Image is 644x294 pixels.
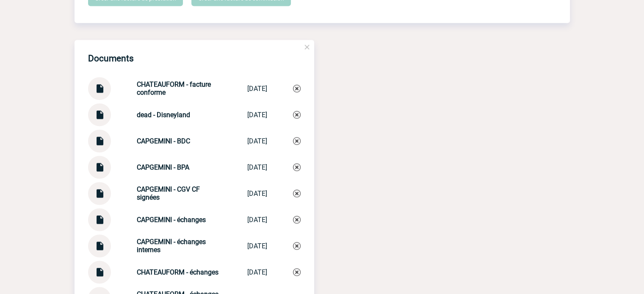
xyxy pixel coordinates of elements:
div: [DATE] [247,242,267,250]
img: Supprimer [293,242,301,250]
strong: CHATEAUFORM - échanges [137,268,218,276]
div: [DATE] [247,137,267,145]
strong: dead - Disneyland [137,111,190,119]
div: [DATE] [247,190,267,198]
h4: Documents [88,53,134,63]
strong: CAPGEMINI - échanges internes [137,238,206,254]
img: Supprimer [293,163,301,171]
strong: CAPGEMINI - BDC [137,137,190,145]
strong: CAPGEMINI - échanges [137,216,206,224]
img: Supprimer [293,137,301,145]
div: [DATE] [247,85,267,93]
strong: CAPGEMINI - BPA [137,163,189,171]
img: close.png [303,43,311,51]
img: Supprimer [293,216,301,223]
strong: CHATEAUFORM - facture conforme [137,80,211,96]
div: [DATE] [247,163,267,171]
div: [DATE] [247,216,267,224]
img: Supprimer [293,85,301,92]
div: [DATE] [247,268,267,276]
img: Supprimer [293,268,301,276]
img: Supprimer [293,111,301,118]
img: Supprimer [293,190,301,197]
div: [DATE] [247,111,267,119]
strong: CAPGEMINI - CGV CF signées [137,185,200,201]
